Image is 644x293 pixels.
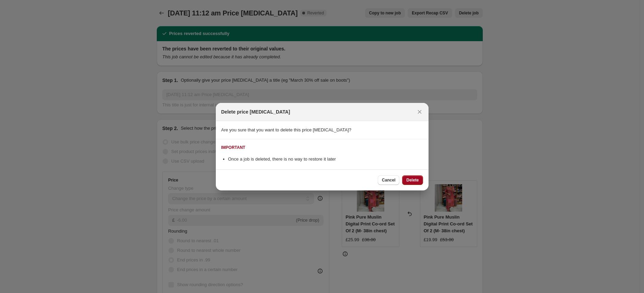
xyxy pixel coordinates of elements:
li: Once a job is deleted, there is no way to restore it later [228,156,423,163]
h2: Delete price [MEDICAL_DATA] [221,108,290,115]
span: Are you sure that you want to delete this price [MEDICAL_DATA]? [221,127,352,132]
button: Delete [402,175,423,185]
button: Close [415,107,424,117]
button: Cancel [378,175,399,185]
span: Cancel [382,177,395,183]
div: IMPORTANT [221,145,245,150]
span: Delete [406,177,419,183]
